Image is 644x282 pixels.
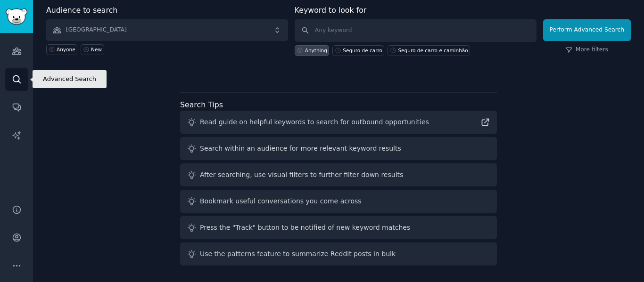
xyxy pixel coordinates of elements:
div: After searching, use visual filters to further filter down results [200,170,403,180]
div: Seguro de carro e caminhão [398,47,468,54]
label: Audience to search [46,6,117,15]
div: Press the "Track" button to be notified of new keyword matches [200,223,410,233]
label: Keyword to look for [295,6,367,15]
a: New [81,44,104,55]
div: Bookmark useful conversations you come across [200,196,362,206]
input: Any keyword [295,19,537,42]
div: Use the patterns feature to summarize Reddit posts in bulk [200,249,396,259]
div: Read guide on helpful keywords to search for outbound opportunities [200,117,429,127]
label: Search Tips [180,100,223,109]
div: Anyone [57,46,75,53]
div: New [91,46,102,53]
button: [GEOGRAPHIC_DATA] [46,19,288,41]
div: Seguro de carro [343,47,382,54]
div: Anything [305,47,327,54]
a: More filters [566,46,608,54]
img: GummySearch logo [6,8,27,25]
div: Search within an audience for more relevant keyword results [200,144,401,153]
button: Perform Advanced Search [543,19,631,41]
